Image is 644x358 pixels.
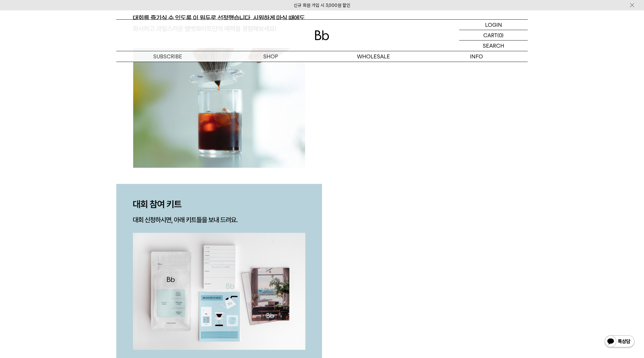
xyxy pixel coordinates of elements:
a: LOGIN [459,20,528,30]
p: INFO [425,51,528,62]
p: CART [483,30,497,40]
a: SUBSCRIBE [116,51,219,62]
a: CART (0) [459,30,528,41]
p: LOGIN [485,20,502,30]
p: SEARCH [483,41,504,51]
img: 카카오톡 채널 1:1 채팅 버튼 [604,335,635,349]
a: 신규 회원 가입 시 3,000원 할인 [294,3,350,8]
a: SHOP [219,51,322,62]
p: WHOLESALE [322,51,425,62]
p: (0) [497,30,504,40]
img: 로고 [315,30,329,40]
